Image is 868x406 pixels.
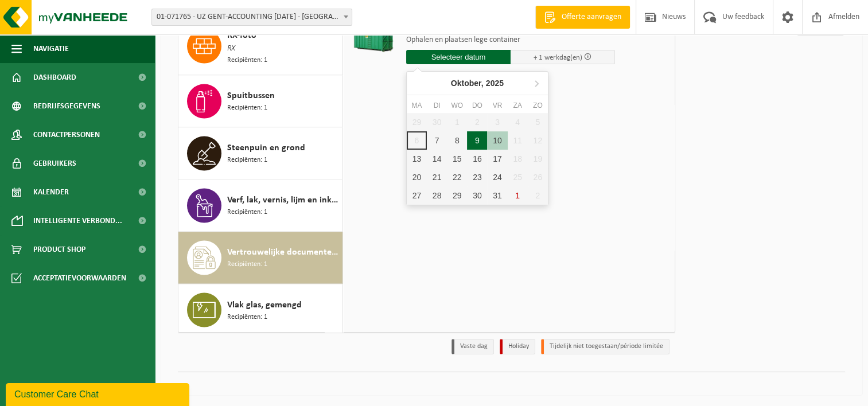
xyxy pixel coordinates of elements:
[227,103,267,114] span: Recipiënten: 1
[447,150,467,168] div: 15
[227,207,267,218] span: Recipiënten: 1
[447,100,467,111] div: wo
[227,29,256,42] span: RX-foto
[227,141,305,155] span: Steenpuin en grond
[467,168,487,186] div: 23
[227,42,235,55] span: RX
[427,100,447,111] div: di
[152,9,352,25] span: 01-071765 - UZ GENT-ACCOUNTING 0 BC - GENT
[467,100,487,111] div: do
[178,179,343,232] button: Verf, lak, vernis, lijm en inkt, industrieel in kleinverpakking Recipiënten: 1
[33,63,76,92] span: Dashboard
[407,100,427,111] div: ma
[406,36,615,44] p: Ophalen en plaatsen lege container
[178,284,343,335] button: Vlak glas, gemengd Recipiënten: 1
[487,131,507,150] div: 10
[541,339,670,354] li: Tijdelijk niet toegestaan/période limitée
[500,339,535,354] li: Holiday
[427,131,447,150] div: 7
[487,168,507,186] div: 24
[227,89,275,103] span: Spuitbussen
[486,79,504,87] i: 2025
[467,186,487,205] div: 30
[407,186,427,205] div: 27
[487,186,507,205] div: 31
[447,131,467,150] div: 8
[227,55,267,66] span: Recipiënten: 1
[467,131,487,150] div: 9
[33,206,122,235] span: Intelligente verbond...
[427,186,447,205] div: 28
[33,34,69,63] span: Navigatie
[427,150,447,168] div: 14
[528,100,548,111] div: zo
[227,245,340,259] span: Vertrouwelijke documenten (recyclage)
[407,168,427,186] div: 20
[487,100,507,111] div: vr
[467,150,487,168] div: 16
[33,178,69,206] span: Kalender
[227,259,267,270] span: Recipiënten: 1
[227,193,340,207] span: Verf, lak, vernis, lijm en inkt, industrieel in kleinverpakking
[451,339,494,354] li: Vaste dag
[535,6,630,29] a: Offerte aanvragen
[33,92,100,120] span: Bedrijfsgegevens
[33,120,100,149] span: Contactpersonen
[151,9,352,26] span: 01-071765 - UZ GENT-ACCOUNTING 0 BC - GENT
[178,127,343,179] button: Steenpuin en grond Recipiënten: 1
[33,264,126,292] span: Acceptatievoorwaarden
[508,100,528,111] div: za
[178,232,343,284] button: Vertrouwelijke documenten (recyclage) Recipiënten: 1
[178,20,343,75] button: RX-foto RX Recipiënten: 1
[33,149,76,178] span: Gebruikers
[427,168,447,186] div: 21
[227,298,302,311] span: Vlak glas, gemengd
[178,75,343,127] button: Spuitbussen Recipiënten: 1
[447,168,467,186] div: 22
[406,50,511,64] input: Selecteer datum
[447,186,467,205] div: 29
[6,381,192,406] iframe: chat widget
[227,155,267,166] span: Recipiënten: 1
[407,150,427,168] div: 13
[487,150,507,168] div: 17
[446,74,508,92] div: Oktober,
[33,235,85,264] span: Product Shop
[534,54,582,61] span: + 1 werkdag(en)
[559,11,624,23] span: Offerte aanvragen
[227,311,267,322] span: Recipiënten: 1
